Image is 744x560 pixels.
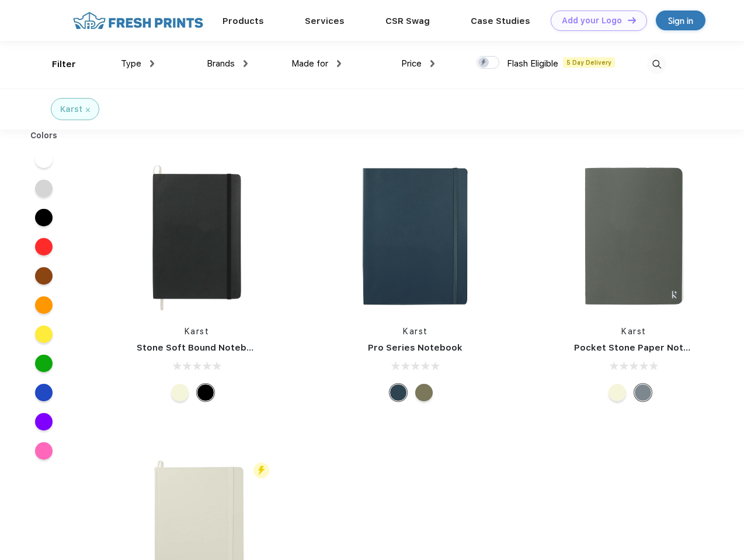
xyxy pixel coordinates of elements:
div: Gray [634,384,652,401]
div: Karst [60,103,82,116]
span: Made for [291,58,328,69]
a: CSR Swag [385,16,430,26]
img: dropdown.png [244,60,248,67]
img: func=resize&h=266 [119,159,274,314]
img: dropdown.png [430,60,434,67]
div: Sign in [668,14,693,27]
a: Products [222,16,264,26]
a: Services [305,16,345,26]
a: Stone Soft Bound Notebook [137,342,263,353]
div: Beige [609,384,626,401]
div: Filter [52,58,76,71]
img: desktop_search.svg [647,55,666,74]
span: Flash Eligible [507,58,558,69]
span: Brands [207,58,235,69]
span: Price [401,58,422,69]
a: Karst [185,327,210,336]
span: Type [121,58,141,69]
img: dropdown.png [150,60,154,67]
span: 5 Day Delivery [563,57,615,68]
img: filter_cancel.svg [86,108,90,112]
a: Pro Series Notebook [368,342,463,353]
a: Sign in [656,10,705,30]
a: Karst [621,327,646,336]
a: Pocket Stone Paper Notebook [574,342,712,353]
div: Olive [415,384,433,401]
div: Add your Logo [562,16,622,26]
div: Navy [390,384,407,401]
img: dropdown.png [337,60,341,67]
div: Colors [22,129,67,142]
img: flash_active_toggle.svg [253,463,269,478]
img: fo%20logo%202.webp [69,10,207,31]
div: Beige [171,384,189,401]
img: DT [628,17,636,23]
a: Karst [403,327,428,336]
div: Black [197,384,214,401]
img: func=resize&h=266 [338,159,493,314]
img: func=resize&h=266 [557,159,712,314]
